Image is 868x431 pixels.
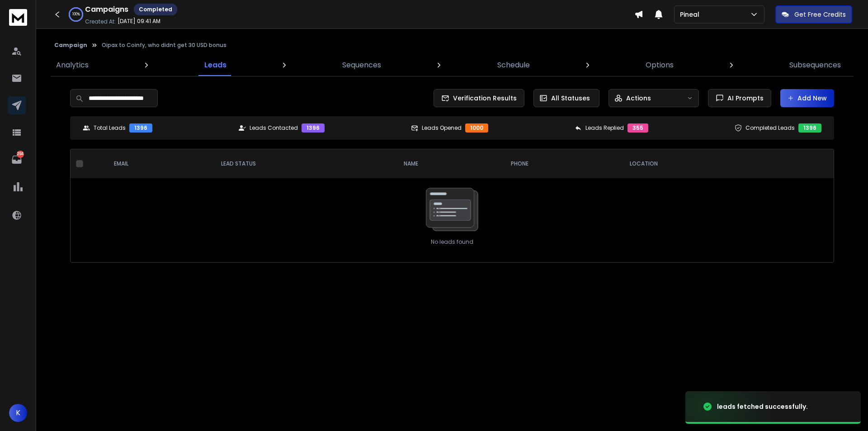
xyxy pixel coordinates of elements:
div: 1396 [798,123,821,133]
p: Leads [204,60,226,71]
div: Completed [134,4,177,15]
span: Verification Results [449,94,517,103]
div: 1396 [129,123,152,133]
th: EMAIL [107,149,214,178]
img: logo [9,9,27,26]
button: Get Free Credits [775,5,852,24]
div: 355 [627,123,648,133]
p: Sequences [342,60,381,71]
p: Schedule [497,60,530,71]
th: location [623,149,780,178]
p: 294 [17,151,24,158]
a: Analytics [51,54,94,76]
p: [DATE] 09:41 AM [118,18,160,25]
p: Options [646,60,674,71]
p: Analytics [56,60,89,71]
a: Schedule [492,54,535,76]
a: 294 [8,151,26,169]
button: AI Prompts [708,89,771,107]
p: 100 % [72,12,80,17]
p: Oipax to Coinfy, who didnt get 30 USD bonus [102,42,226,49]
button: Add New [780,89,834,107]
a: Sequences [337,54,387,76]
p: Leads Opened [422,124,462,132]
p: Get Free Credits [794,10,846,19]
th: NAME [396,149,504,178]
p: Leads Replied [585,124,624,132]
a: Subsequences [784,54,846,76]
p: Subsequences [789,60,841,71]
p: No leads found [431,238,473,246]
div: 1396 [302,123,325,133]
th: LEAD STATUS [214,149,396,178]
h1: Campaigns [85,4,128,15]
p: Leads Contacted [250,124,298,132]
button: Verification Results [434,89,524,107]
div: 1000 [465,123,488,133]
p: Completed Leads [745,124,795,132]
p: All Statuses [551,94,590,103]
p: Total Leads [94,124,126,132]
button: Campaign [54,42,87,49]
p: Created At: [85,18,116,25]
a: Options [640,54,679,76]
p: Pineal [680,10,703,19]
div: leads fetched successfully. [717,402,808,411]
button: K [9,404,27,422]
a: Leads [199,54,232,76]
span: AI Prompts [724,94,764,103]
p: Actions [626,94,651,103]
th: Phone [504,149,623,178]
